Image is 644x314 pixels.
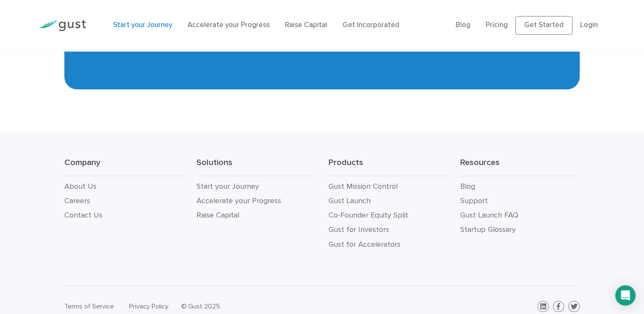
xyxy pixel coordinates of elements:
a: Startup Glossary [460,225,516,234]
a: Gust for Accelerators [328,240,400,249]
a: Gust for Investors [328,225,389,234]
h3: Resources [460,157,580,176]
a: Contact Us [64,211,102,220]
a: Raise Capital [196,211,239,220]
a: Start your Journey [113,21,172,29]
a: Careers [64,196,90,205]
a: Raise Capital [285,21,327,29]
a: Terms of Service [64,302,114,310]
div: © Gust 2025 [181,300,316,312]
a: Get Started [515,16,572,35]
a: About Us [64,182,97,191]
a: Co-Founder Equity Split [328,211,408,220]
div: Open Intercom Messenger [615,285,636,306]
a: Gust Mission Control [328,182,397,191]
a: Pricing [486,21,508,29]
a: Blog [460,182,475,191]
a: Start your Journey [196,182,259,191]
a: Login [580,21,598,29]
a: Blog [456,21,470,29]
a: Privacy Policy [129,302,169,310]
a: Gust Launch [328,196,370,205]
a: Gust Launch FAQ [460,211,518,220]
img: Gust Logo [39,20,86,31]
a: Accelerate your Progress [188,21,270,29]
a: Support [460,196,488,205]
h3: Products [328,157,448,176]
h3: Company [64,157,184,176]
a: Get Incorporated [343,21,399,29]
h3: Solutions [196,157,316,176]
a: Accelerate your Progress [196,196,281,205]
